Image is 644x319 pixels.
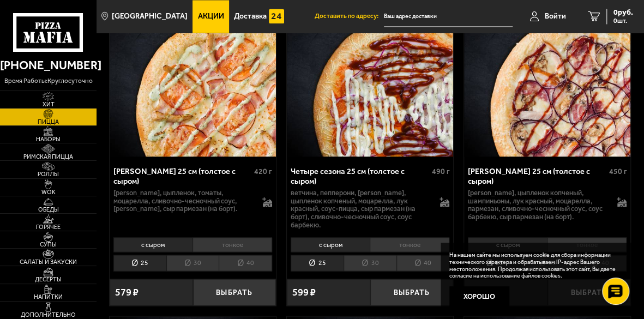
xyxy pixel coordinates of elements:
img: 15daf4d41897b9f0e9f617042186c801.svg [269,9,284,24]
span: Акции [198,13,224,20]
span: Доставка [234,13,267,20]
p: [PERSON_NAME], цыпленок, томаты, моцарелла, сливочно-чесночный соус, [PERSON_NAME], сыр пармезан ... [113,189,256,213]
li: 30 [344,255,396,271]
li: 40 [396,255,450,271]
input: Ваш адрес доставки [384,7,513,27]
div: [PERSON_NAME] 25 см (толстое с сыром) [113,166,252,185]
button: Хорошо [449,286,510,306]
span: 579 ₽ [115,287,139,297]
span: Доставить по адресу: [315,13,384,20]
li: с сыром [291,237,370,251]
li: тонкое [547,237,627,251]
span: 599 ₽ [292,287,316,297]
span: Войти [545,13,566,20]
li: 30 [166,255,219,271]
span: 420 г [254,166,272,176]
li: тонкое [192,237,272,251]
li: с сыром [468,237,547,251]
li: 25 [291,255,344,271]
span: 0 шт. [613,17,633,24]
button: Выбрать [370,279,453,305]
div: [PERSON_NAME] 25 см (толстое с сыром) [468,166,606,185]
li: с сыром [113,237,192,251]
div: Четыре сезона 25 см (толстое с сыром) [291,166,429,185]
span: 450 г [609,166,627,176]
li: 40 [219,255,272,271]
span: 490 г [431,166,449,176]
span: 0 руб. [613,9,633,16]
p: На нашем сайте мы используем cookie для сбора информации технического характера и обрабатываем IP... [449,252,619,280]
p: [PERSON_NAME], цыпленок копченый, шампиньоны, лук красный, моцарелла, пармезан, сливочно-чесночны... [468,189,610,221]
p: ветчина, пепперони, [PERSON_NAME], цыпленок копченый, моцарелла, лук красный, соус-пицца, сыр пар... [291,189,433,229]
li: тонкое [370,237,449,251]
span: [GEOGRAPHIC_DATA] [112,13,188,20]
button: Выбрать [193,279,276,305]
li: 25 [113,255,166,271]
